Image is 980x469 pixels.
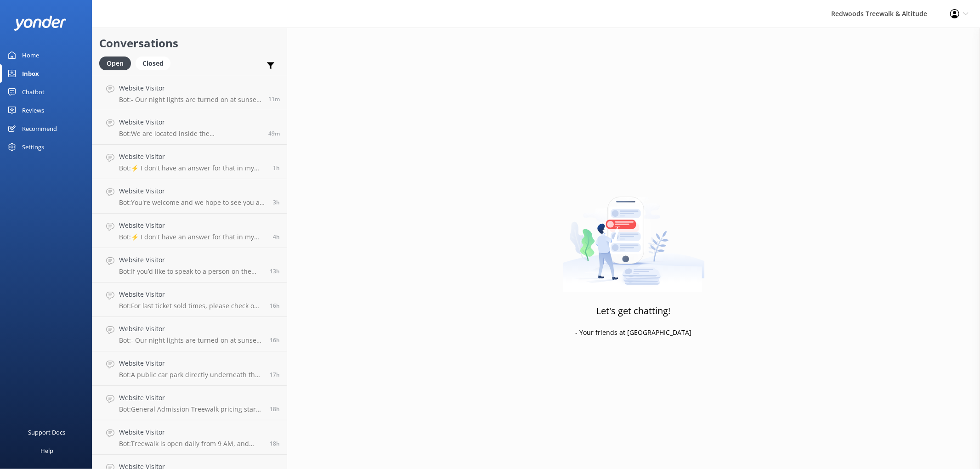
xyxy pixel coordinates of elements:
[22,101,44,119] div: Reviews
[119,152,266,162] h4: Website Visitor
[270,440,280,447] span: Oct 13 2025 05:10pm (UTC +13:00) Pacific/Auckland
[22,46,39,64] div: Home
[119,302,263,310] p: Bot: For last ticket sold times, please check our website FAQs at [URL][DOMAIN_NAME].
[119,233,266,241] p: Bot: ⚡ I don't have an answer for that in my knowledge base. Please try and rephrase your questio...
[119,130,261,138] p: Bot: We are located inside the Whakarewarewa (Redwoods) Forest at [STREET_ADDRESS]. The [GEOGRAPH...
[273,233,280,241] span: Oct 14 2025 07:19am (UTC +13:00) Pacific/Auckland
[92,179,287,214] a: Website VisitorBot:You're welcome and we hope to see you at [GEOGRAPHIC_DATA] & Altitude soon!3h
[119,289,263,299] h4: Website Visitor
[273,164,280,172] span: Oct 14 2025 10:39am (UTC +13:00) Pacific/Auckland
[119,324,263,334] h4: Website Visitor
[119,164,266,172] p: Bot: ⚡ I don't have an answer for that in my knowledge base. Please try and rephrase your questio...
[119,427,263,437] h4: Website Visitor
[92,317,287,351] a: Website VisitorBot:- Our night lights are turned on at sunset, and the night walk starts 20 minut...
[119,393,263,403] h4: Website Visitor
[119,220,266,231] h4: Website Visitor
[273,198,280,206] span: Oct 14 2025 08:33am (UTC +13:00) Pacific/Auckland
[99,34,280,52] h2: Conversations
[136,58,175,68] a: Closed
[119,336,263,345] p: Bot: - Our night lights are turned on at sunset, and the night walk starts 20 minutes thereafter....
[119,198,266,207] p: Bot: You're welcome and we hope to see you at [GEOGRAPHIC_DATA] & Altitude soon!
[270,267,280,275] span: Oct 13 2025 10:15pm (UTC +13:00) Pacific/Auckland
[119,405,263,413] p: Bot: General Admission Treewalk pricing starts at $42 for adults (16+ years) and $26 for children...
[22,138,44,156] div: Settings
[92,420,287,455] a: Website VisitorBot:Treewalk is open daily from 9 AM, and Glowworms from 10 AM. For last ticket so...
[270,371,280,379] span: Oct 13 2025 05:55pm (UTC +13:00) Pacific/Auckland
[563,177,705,292] img: artwork of a man stealing a conversation from at giant smartphone
[119,255,263,265] h4: Website Visitor
[136,57,170,70] div: Closed
[22,64,39,83] div: Inbox
[119,117,261,127] h4: Website Visitor
[270,336,280,344] span: Oct 13 2025 07:02pm (UTC +13:00) Pacific/Auckland
[40,441,53,460] div: Help
[14,16,67,31] img: yonder-white-logo.png
[92,76,287,110] a: Website VisitorBot:- Our night lights are turned on at sunset, and the night walk starts 20 minut...
[28,423,66,441] div: Support Docs
[119,267,263,276] p: Bot: If you’d like to speak to a person on the Redwoods Treewalk & Altitude team, please call [PH...
[92,386,287,420] a: Website VisitorBot:General Admission Treewalk pricing starts at $42 for adults (16+ years) and $2...
[22,83,45,101] div: Chatbot
[268,95,280,103] span: Oct 14 2025 11:40am (UTC +13:00) Pacific/Auckland
[119,440,263,448] p: Bot: Treewalk is open daily from 9 AM, and Glowworms from 10 AM. For last ticket sold times, plea...
[119,96,261,104] p: Bot: - Our night lights are turned on at sunset, and the night walk starts 20 minutes thereafter....
[99,57,131,70] div: Open
[99,58,136,68] a: Open
[92,145,287,179] a: Website VisitorBot:⚡ I don't have an answer for that in my knowledge base. Please try and rephras...
[597,304,671,318] h3: Let's get chatting!
[270,302,280,310] span: Oct 13 2025 07:10pm (UTC +13:00) Pacific/Auckland
[268,130,280,137] span: Oct 14 2025 11:01am (UTC +13:00) Pacific/Auckland
[92,214,287,248] a: Website VisitorBot:⚡ I don't have an answer for that in my knowledge base. Please try and rephras...
[92,351,287,386] a: Website VisitorBot:A public car park directly underneath the Treewalk is available for use and is...
[119,83,261,93] h4: Website Visitor
[92,110,287,145] a: Website VisitorBot:We are located inside the Whakarewarewa (Redwoods) Forest at [STREET_ADDRESS]....
[119,358,263,368] h4: Website Visitor
[92,283,287,317] a: Website VisitorBot:For last ticket sold times, please check our website FAQs at [URL][DOMAIN_NAME...
[576,328,692,338] p: - Your friends at [GEOGRAPHIC_DATA]
[119,371,263,379] p: Bot: A public car park directly underneath the Treewalk is available for use and is free of charg...
[119,186,266,196] h4: Website Visitor
[270,405,280,413] span: Oct 13 2025 05:20pm (UTC +13:00) Pacific/Auckland
[22,119,57,138] div: Recommend
[92,248,287,283] a: Website VisitorBot:If you’d like to speak to a person on the Redwoods Treewalk & Altitude team, p...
